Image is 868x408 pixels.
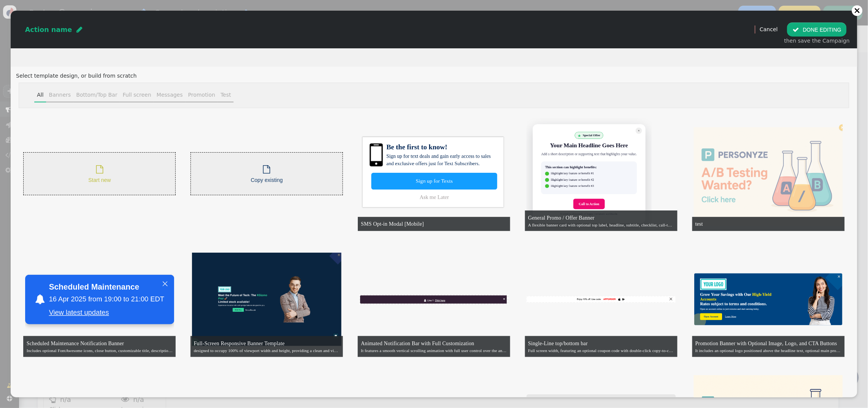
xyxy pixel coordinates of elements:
[194,347,340,354] div: designed to occupy 100% of viewport width and height, providing a clean and visually appealing la...
[695,347,841,354] div: It includes an optional logo positioned above the headline text, optional main promotional image ...
[27,347,173,354] div: Includes optional FontAwesome icons, close button, customizable title, description, and actionabl...
[49,91,71,99] div: Banners
[263,165,271,174] span: 
[16,72,852,80] div: Select template design, or build from scratch
[359,294,509,305] img: It features a smooth vertical scrolling animation with full user control over the animation speed...
[25,244,175,355] img: Includes optional FontAwesome icons, close button, customizable title, description, and actionabl...
[784,37,850,45] div: then save the Campaign
[96,165,103,174] span: 
[361,221,424,227] span: SMS Opt-in Modal [Mobile]
[793,27,799,33] span: 
[25,26,72,33] span: Action name
[528,215,595,221] span: General Promo / Offer Banner
[123,91,151,99] div: Full screen
[528,341,588,346] span: Single-Line top/bottom bar
[695,341,837,346] span: Promotion Banner with Optional Image, Logo, and CTA Buttons
[34,88,46,102] li: All
[77,26,82,33] span: 
[157,91,183,99] div: Messages
[88,163,111,184] div: Start new
[760,26,778,32] a: Cancel
[192,253,341,346] img: designed to occupy 100% of viewport width and height, providing a clean and visually appealing la...
[694,273,843,325] img: It includes an optional logo positioned above the headline text, optional main promotional image ...
[361,347,507,354] div: It features a smooth vertical scrolling animation with full user control over the animation speed...
[695,221,703,227] span: test
[528,347,674,354] div: Full screen width, featuring an optional coupon code with double-click copy-to-clipboard, togglea...
[194,341,285,346] span: Full-Screen Responsive Banner Template
[251,177,283,183] span: Copy existing
[76,91,117,99] div: Bottom/Top Bar
[221,91,231,99] div: Test
[361,341,474,346] span: Animated Notification Bar with Full Customization
[527,296,676,303] img: Full screen width, featuring an optional coupon code with double-click copy-to-clipboard, togglea...
[528,222,674,228] div: A flexible banner card with optional top label, headline, subtitle, checklist, call-to-action but...
[188,91,215,99] div: Promotion
[27,341,124,346] span: Scheduled Maintenance Notification Banner
[787,22,847,36] button: DONE EDITING
[527,118,676,230] img: A flexible banner card with optional top label, headline, subtitle, checklist, call-to-action but...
